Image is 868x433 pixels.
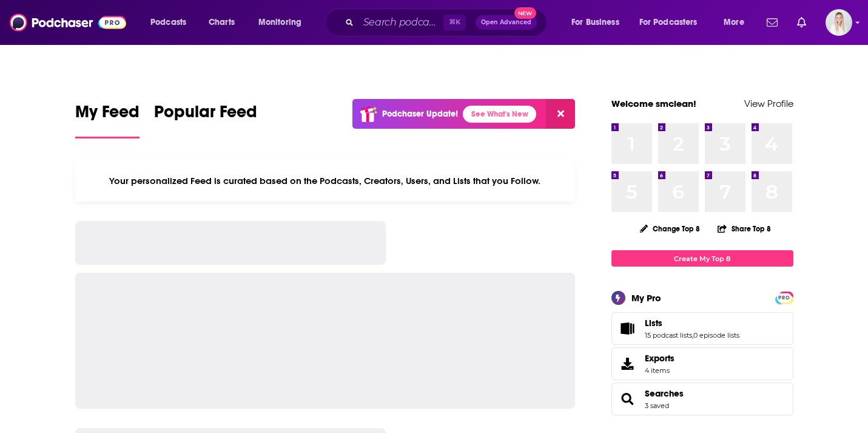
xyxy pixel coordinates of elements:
[611,98,696,109] a: Welcome smclean!
[631,292,661,304] div: My Pro
[826,9,852,36] img: User Profile
[611,250,793,267] a: Create My Top 8
[382,109,458,119] p: Podchaser Update!
[717,217,772,240] button: Share Top 8
[826,9,852,36] span: Logged in as smclean
[154,101,257,138] a: Popular Feed
[75,101,140,138] a: My Feed
[142,13,202,32] button: open menu
[563,13,634,32] button: open menu
[337,9,559,36] div: Search podcasts, credits, & more...
[514,7,536,19] span: New
[443,15,466,30] span: ⌘ K
[633,221,708,236] button: Change Top 8
[724,14,744,31] span: More
[645,388,684,399] a: Searches
[631,13,715,32] button: open menu
[463,106,536,123] a: See What's New
[692,331,693,339] span: ,
[792,12,811,33] a: Show notifications dropdown
[645,318,662,329] span: Lists
[616,355,640,372] span: Exports
[258,14,301,31] span: Monitoring
[154,101,257,129] span: Popular Feed
[358,13,443,32] input: Search podcasts, credits, & more...
[744,98,793,109] a: View Profile
[639,14,698,31] span: For Podcasters
[777,293,792,302] span: PRO
[476,15,537,30] button: Open AdvancedNew
[645,353,675,364] span: Exports
[777,293,792,302] a: PRO
[10,11,126,34] img: Podchaser - Follow, Share and Rate Podcasts
[645,366,675,375] span: 4 items
[481,19,531,26] span: Open Advanced
[616,390,640,407] a: Searches
[826,9,852,36] button: Show profile menu
[645,331,692,339] a: 15 podcast lists
[571,14,619,31] span: For Business
[201,13,242,32] a: Charts
[611,383,793,415] span: Searches
[250,13,317,32] button: open menu
[611,312,793,345] span: Lists
[616,320,640,337] a: Lists
[209,14,235,31] span: Charts
[611,347,793,380] a: Exports
[645,318,739,329] a: Lists
[762,12,782,33] a: Show notifications dropdown
[645,401,669,410] a: 3 saved
[75,160,576,202] div: Your personalized Feed is curated based on the Podcasts, Creators, Users, and Lists that you Follow.
[693,331,739,339] a: 0 episode lists
[75,101,140,129] span: My Feed
[715,13,759,32] button: open menu
[150,14,186,31] span: Podcasts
